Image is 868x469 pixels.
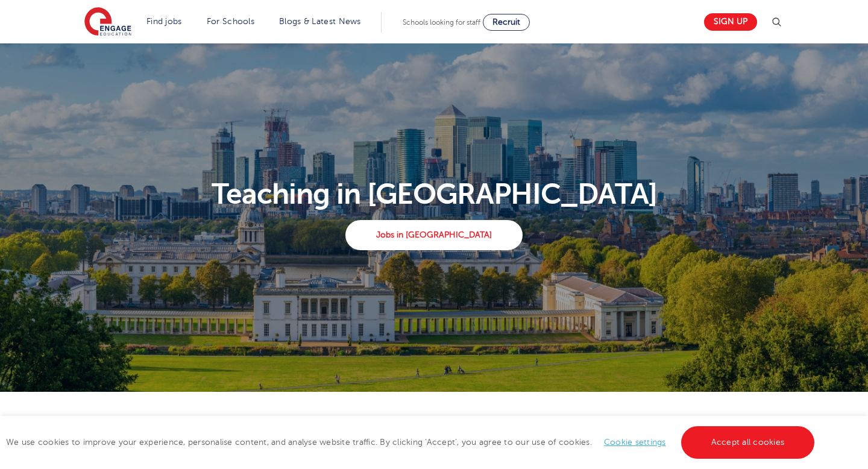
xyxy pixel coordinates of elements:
[483,14,530,31] a: Recruit
[492,17,520,27] span: Recruit
[146,17,182,26] a: Find jobs
[84,7,131,37] img: Engage Education
[704,13,757,31] a: Sign up
[279,17,361,26] a: Blogs & Latest News
[403,18,480,27] span: Schools looking for staff
[78,180,791,209] p: Teaching in [GEOGRAPHIC_DATA]
[681,426,815,459] a: Accept all cookies
[345,220,522,250] a: Jobs in [GEOGRAPHIC_DATA]
[207,17,254,26] a: For Schools
[604,438,666,447] a: Cookie settings
[6,438,817,447] span: We use cookies to improve your experience, personalise content, and analyse website traffic. By c...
